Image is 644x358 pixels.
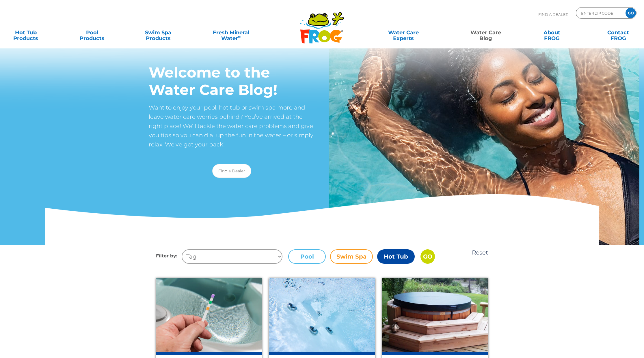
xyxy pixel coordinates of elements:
[149,103,315,149] p: Want to enjoy your pool, hot tub or swim spa more and leave water care worries behind? You’ve arr...
[362,27,445,38] a: Water CareExperts
[580,9,619,17] input: Zip Code Form
[526,27,578,38] a: AboutFROG
[593,27,644,38] a: ContactFROG
[212,164,251,178] a: Find a Dealer
[472,249,488,256] a: Reset
[133,27,184,38] a: Swim SpaProducts
[156,278,262,352] img: A female's hand dips a test strip into a hot tub.
[288,249,326,264] label: Pool
[460,27,511,38] a: Water CareBlog
[377,249,415,264] label: Hot Tub
[156,249,182,264] h4: Filter by:
[269,278,375,352] img: Underwater shot of hot tub jets. The water is slightly cloudy.
[330,249,373,264] label: Swim Spa
[199,27,263,38] a: Fresh MineralWater∞
[420,249,435,264] input: GO
[626,8,636,18] input: GO
[66,27,118,38] a: PoolProducts
[538,7,568,22] p: Find A Dealer
[238,34,241,39] sup: ∞
[382,278,488,352] img: A hot tub cover fits snugly on an outdoor wooden hot tub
